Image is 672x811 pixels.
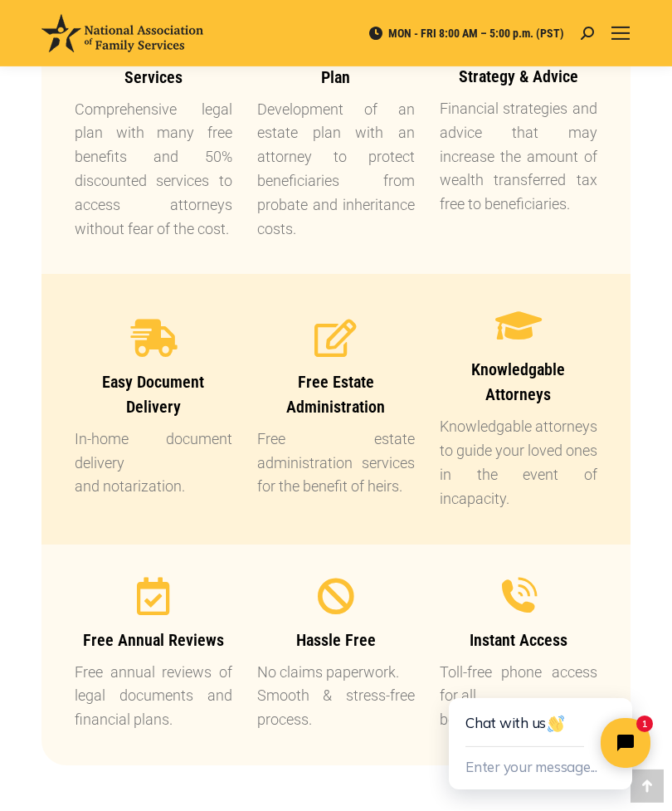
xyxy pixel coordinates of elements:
[257,661,415,732] p: No claims paperwork. Smooth & stress-free process.
[440,97,597,217] p: Financial strategies and advice that may increase the amount of wealth transferred tax free to be...
[257,98,415,242] p: Development of an estate plan with an attorney to protect beneficiaries from probate and inherita...
[270,42,402,87] span: Personalized Estate Plan
[471,359,565,404] span: Knowledgable Attorneys
[75,98,232,242] p: Comprehensive legal plan with many free benefits and 50% discounted services to access attorneys ...
[286,372,385,417] span: Free Estate Administration
[102,372,204,417] span: Easy Document Delivery
[470,630,567,650] span: Instant Access
[368,26,564,41] span: MON - FRI 8:00 AM – 5:00 p.m. (PST)
[411,643,672,811] iframe: Tidio Chat
[440,415,597,511] p: Knowledgable attorneys to guide your loved ones in the event of incapacity.
[459,66,578,86] span: Strategy & Advice
[41,14,203,52] img: National Association of Family Services
[296,630,376,650] span: Hassle Free
[75,427,232,499] p: In-home document delivery and notarization.
[257,427,415,499] p: Free estate administration services for the benefit of heirs.
[83,630,224,650] span: Free Annual Reviews
[611,23,631,43] a: Mobile menu icon
[95,42,211,87] span: Discounted Legal Services
[75,661,232,732] p: Free annual reviews of legal documents and financial plans.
